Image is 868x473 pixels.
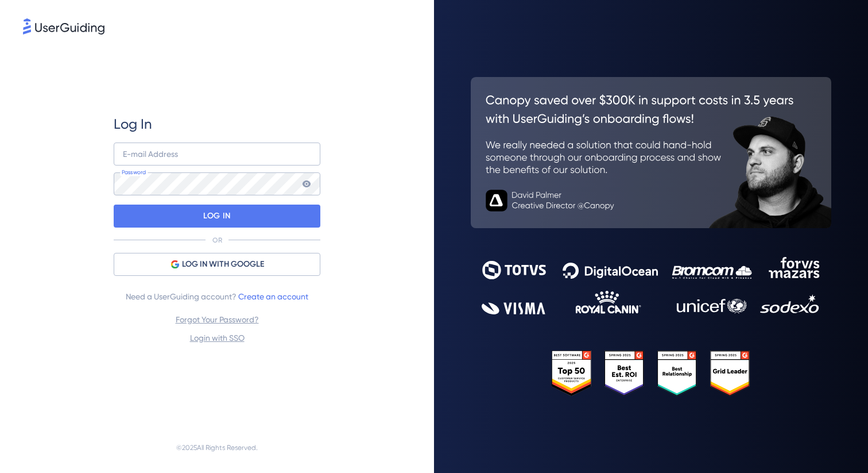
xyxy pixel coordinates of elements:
img: 9302ce2ac39453076f5bc0f2f2ca889b.svg [482,257,820,315]
input: example@company.com [114,143,320,166]
span: Need a UserGuiding account? [126,290,308,303]
p: LOG IN [203,207,230,225]
span: © 2025 All Rights Reserved. [176,441,258,455]
a: Create an account [238,292,308,301]
img: 26c0aa7c25a843aed4baddd2b5e0fa68.svg [471,77,831,228]
img: 8faab4ba6bc7696a72372aa768b0286c.svg [23,18,104,34]
span: Log In [114,115,152,133]
a: Login with SSO [190,333,245,343]
p: OR [212,236,222,245]
span: LOG IN WITH GOOGLE [182,257,264,271]
a: Forgot Your Password? [176,315,259,324]
img: 25303e33045975176eb484905ab012ff.svg [552,351,750,396]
